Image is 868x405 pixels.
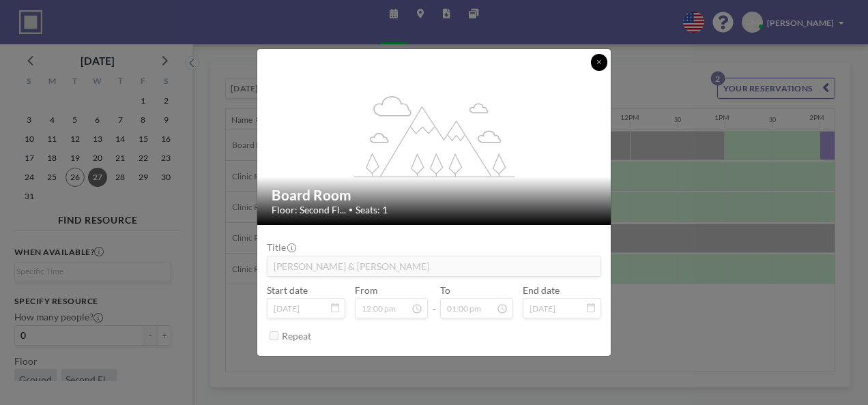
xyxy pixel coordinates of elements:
[267,241,295,253] label: Title
[272,204,346,215] span: Floor: Second Fl...
[440,284,450,296] label: To
[433,288,436,314] span: -
[355,284,377,296] label: From
[523,284,560,296] label: End date
[267,284,308,296] label: Start date
[272,186,598,204] h2: Board Room
[356,204,388,215] span: Seats: 1
[349,205,353,214] span: •
[267,256,601,276] input: (No title)
[282,330,311,342] label: Repeat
